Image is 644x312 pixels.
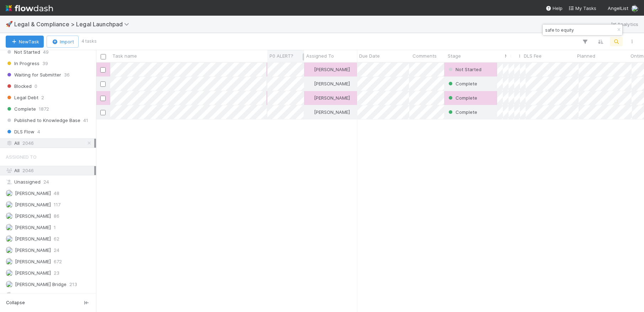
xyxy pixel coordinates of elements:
[43,178,49,186] span: 24
[15,202,51,207] span: [PERSON_NAME]
[6,166,94,175] div: All
[41,93,44,102] span: 2
[54,200,60,209] span: 117
[101,54,106,59] input: Toggle All Rows Selected
[505,52,507,59] span: Matter Type
[511,52,511,59] span: Legal Services Category
[6,212,13,220] img: avatar_9b18377c-2ab8-4698-9af2-31fe0779603e.png
[608,5,628,11] span: AngelList
[112,52,137,59] span: Task name
[270,52,293,59] span: P0 ALERT?
[22,139,34,148] span: 2046
[34,82,37,91] span: 0
[306,52,334,59] span: Assigned To
[15,190,51,196] span: [PERSON_NAME]
[456,67,481,72] span: Not Started
[64,70,70,79] span: 36
[544,26,615,34] input: Search...
[307,67,313,72] img: avatar_0b1dbcb8-f701-47e0-85bc-d79ccc0efe6c.png
[6,292,13,299] img: avatar_c076790d-28b7-4a7a-bad0-2a816e3f273c.png
[314,67,350,72] span: [PERSON_NAME]
[6,105,36,113] span: Complete
[14,21,133,28] span: Legal & Compliance > Legal Launchpad
[6,48,40,57] span: Not Started
[54,291,56,300] span: 1
[6,82,32,91] span: Blocked
[100,67,106,73] input: Toggle Row Selected
[577,52,595,59] span: Planned
[15,224,51,230] span: [PERSON_NAME]
[307,95,313,101] img: avatar_ba76ddef-3fd0-4be4-9bc3-126ad567fcd5.png
[6,224,13,231] img: avatar_e7d5656d-bda2-4d83-89d6-b6f9721f96bd.png
[6,139,94,148] div: All
[6,247,13,254] img: avatar_e79b5690-6eb7-467c-97bb-55e5d29541a1.png
[307,109,313,115] img: avatar_ba76ddef-3fd0-4be4-9bc3-126ad567fcd5.png
[6,70,61,79] span: Waiting for Submitter
[6,258,13,265] img: avatar_ba76ddef-3fd0-4be4-9bc3-126ad567fcd5.png
[54,234,59,243] span: 62
[39,105,49,113] span: 1872
[22,168,34,173] span: 2046
[6,59,39,68] span: In Progress
[15,259,51,264] span: [PERSON_NAME]
[42,59,48,68] span: 39
[100,81,106,87] input: Toggle Row Selected
[15,270,51,276] span: [PERSON_NAME]
[6,201,13,208] img: avatar_764264af-fc64-48ee-9ff7-d72d3801ac54.png
[568,5,596,11] span: My Tasks
[456,109,477,115] span: Complete
[6,116,80,125] span: Published to Knowledge Base
[6,281,13,288] img: avatar_4038989c-07b2-403a-8eae-aaaab2974011.png
[631,5,638,12] img: avatar_0b1dbcb8-f701-47e0-85bc-d79ccc0efe6c.png
[524,52,542,59] span: DLS Fee
[54,257,62,266] span: 672
[413,52,437,59] span: Comments
[37,127,40,136] span: 4
[6,269,13,276] img: avatar_19e755a3-ac7f-4634-82f7-0d4c85addabd.png
[54,212,59,221] span: 86
[54,246,59,255] span: 24
[456,95,477,101] span: Complete
[456,81,477,86] span: Complete
[6,235,13,242] img: avatar_a4636af5-5cff-4727-96ca-57e288ae360f.png
[314,95,350,101] span: [PERSON_NAME]
[15,293,51,298] span: [PERSON_NAME]
[15,281,66,287] span: [PERSON_NAME] Bridge
[610,20,638,28] a: Analytics
[15,247,51,253] span: [PERSON_NAME]
[83,116,88,125] span: 41
[6,2,53,14] img: logo-inverted-e16ddd16eac7371096b0.svg
[6,178,94,186] div: Unassigned
[519,52,520,59] span: Reason for Non-Billable
[448,52,461,59] span: Stage
[6,36,44,48] button: NewTask
[100,110,106,115] input: Toggle Row Selected
[15,213,51,219] span: [PERSON_NAME]
[314,109,350,115] span: [PERSON_NAME]
[6,150,37,164] span: Assigned To
[314,81,350,86] span: [PERSON_NAME]
[6,93,38,102] span: Legal Debt
[69,280,77,289] span: 213
[6,21,13,27] span: 🚀
[81,38,97,44] small: 4 tasks
[43,48,49,57] span: 49
[100,96,106,101] input: Toggle Row Selected
[6,127,34,136] span: DLS Flow
[6,300,25,306] span: Collapse
[359,52,380,59] span: Due Date
[6,190,13,197] img: avatar_2c958fe4-7690-4b4d-a881-c5dfc7d29e13.png
[545,5,563,12] div: Help
[15,236,51,242] span: [PERSON_NAME]
[307,81,313,86] img: avatar_0b1dbcb8-f701-47e0-85bc-d79ccc0efe6c.png
[54,223,56,232] span: 1
[47,36,79,48] button: Import
[54,269,59,277] span: 23
[54,189,59,198] span: 48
